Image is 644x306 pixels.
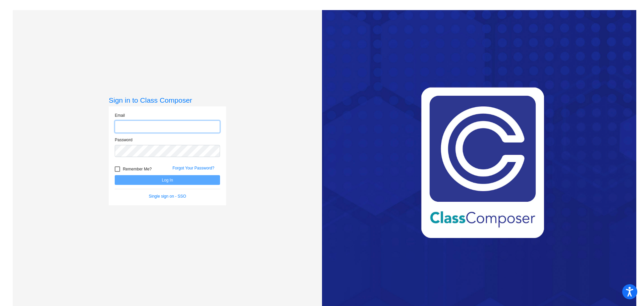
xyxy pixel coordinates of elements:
a: Single sign on - SSO [149,194,186,199]
label: Email [115,112,125,118]
a: Forgot Your Password? [172,166,214,170]
span: Remember Me? [123,165,152,173]
button: Log In [115,175,220,185]
label: Password [115,137,132,143]
h3: Sign in to Class Composer [109,96,226,104]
